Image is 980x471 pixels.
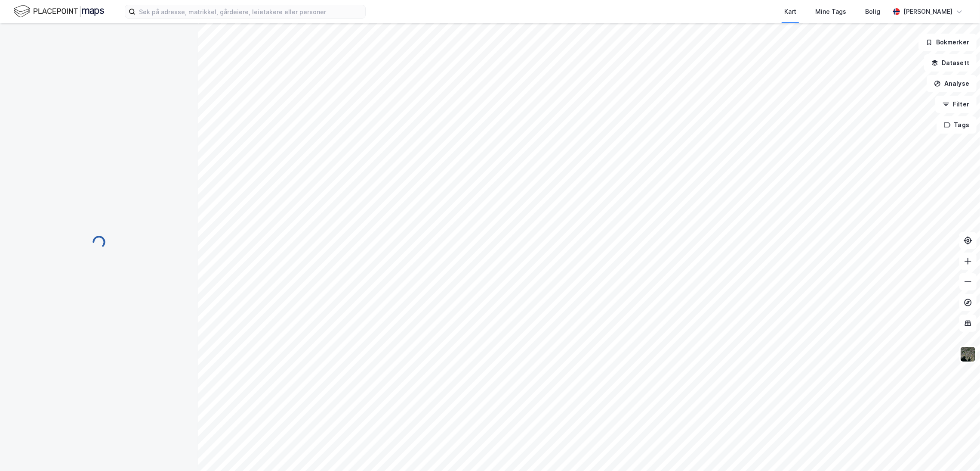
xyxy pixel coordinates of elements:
[937,430,980,471] iframe: Chat Widget
[935,96,977,113] button: Filter
[815,6,846,17] div: Mine Tags
[918,34,977,51] button: Bokmerker
[960,346,976,362] img: 9k=
[937,430,980,471] div: Kontrollprogram for chat
[14,4,104,19] img: logo.f888ab2527a4732fd821a326f86c7f29.svg
[903,6,952,17] div: [PERSON_NAME]
[927,75,977,92] button: Analyse
[92,235,106,249] img: spinner.a6d8c91a73a9ac5275cf975e30b51cfb.svg
[937,116,977,134] button: Tags
[784,6,796,17] div: Kart
[136,5,365,18] input: Søk på adresse, matrikkel, gårdeiere, leietakere eller personer
[924,54,977,72] button: Datasett
[865,6,880,17] div: Bolig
